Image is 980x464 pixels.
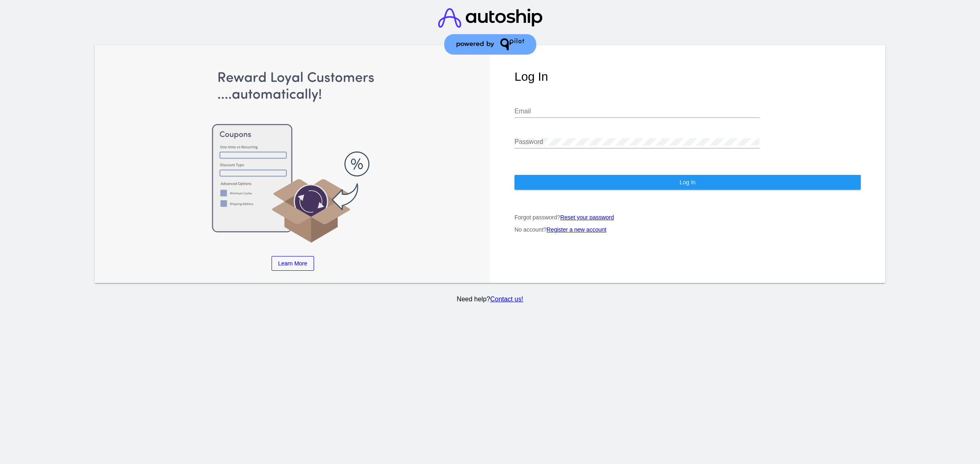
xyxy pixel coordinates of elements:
a: Contact us! [490,296,523,303]
span: Learn More [278,260,307,267]
a: Register a new account [547,226,606,233]
p: No account? [514,226,861,233]
h1: Log In [514,70,861,84]
a: Learn More [272,256,314,271]
a: Reset your password [560,214,614,221]
p: Need help? [94,296,887,303]
p: Forgot password? [514,214,861,221]
button: Log In [514,175,861,190]
input: Email [514,108,759,115]
span: Log In [679,179,695,186]
img: Apply Coupons Automatically to Scheduled Orders with QPilot [120,70,466,244]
